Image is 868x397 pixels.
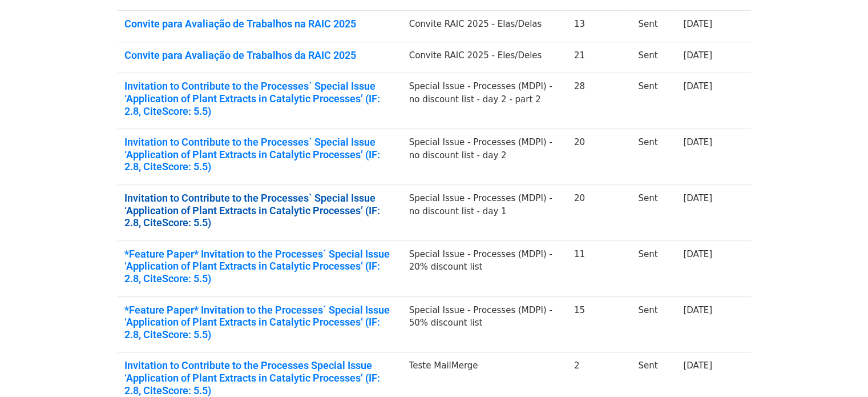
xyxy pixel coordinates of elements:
[683,305,712,315] a: [DATE]
[811,342,868,397] iframe: Chat Widget
[124,136,395,173] a: Invitation to Contribute to the Processes` Special Issue ‘Application of Plant Extracts in Cataly...
[567,129,632,185] td: 20
[683,249,712,259] a: [DATE]
[402,129,567,185] td: Special Issue - Processes (MDPI) - no discount list - day 2
[683,137,712,147] a: [DATE]
[567,73,632,129] td: 28
[567,185,632,241] td: 20
[631,296,676,352] td: Sent
[124,49,395,62] a: Convite para Avaliação de Trabalhos da RAIC 2025
[402,296,567,352] td: Special Issue - Processes (MDPI) - 50% discount list
[402,240,567,296] td: Special Issue - Processes (MDPI) - 20% discount list
[683,81,712,91] a: [DATE]
[124,192,395,229] a: Invitation to Contribute to the Processes` Special Issue ‘Application of Plant Extracts in Cataly...
[567,296,632,352] td: 15
[631,240,676,296] td: Sent
[124,18,395,30] a: Convite para Avaliação de Trabalhos na RAIC 2025
[402,11,567,42] td: Convite RAIC 2025 - Elas/Delas
[631,42,676,73] td: Sent
[631,73,676,129] td: Sent
[124,359,395,396] a: Invitation to Contribute to the Processes Special Issue ‘Application of Plant Extracts in Catalyt...
[683,19,712,29] a: [DATE]
[124,80,395,117] a: Invitation to Contribute to the Processes` Special Issue ‘Application of Plant Extracts in Cataly...
[124,304,395,341] a: *Feature Paper* Invitation to the Processes` Special Issue ‘Application of Plant Extracts in Cata...
[811,342,868,397] div: Widget de chat
[402,42,567,73] td: Convite RAIC 2025 - Eles/Deles
[683,50,712,61] a: [DATE]
[567,240,632,296] td: 11
[683,360,712,371] a: [DATE]
[631,11,676,42] td: Sent
[124,248,395,285] a: *Feature Paper* Invitation to the Processes` Special Issue ‘Application of Plant Extracts in Cata...
[631,185,676,241] td: Sent
[631,129,676,185] td: Sent
[567,42,632,73] td: 21
[683,193,712,203] a: [DATE]
[402,185,567,241] td: Special Issue - Processes (MDPI) - no discount list - day 1
[567,11,632,42] td: 13
[402,73,567,129] td: Special Issue - Processes (MDPI) - no discount list - day 2 - part 2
